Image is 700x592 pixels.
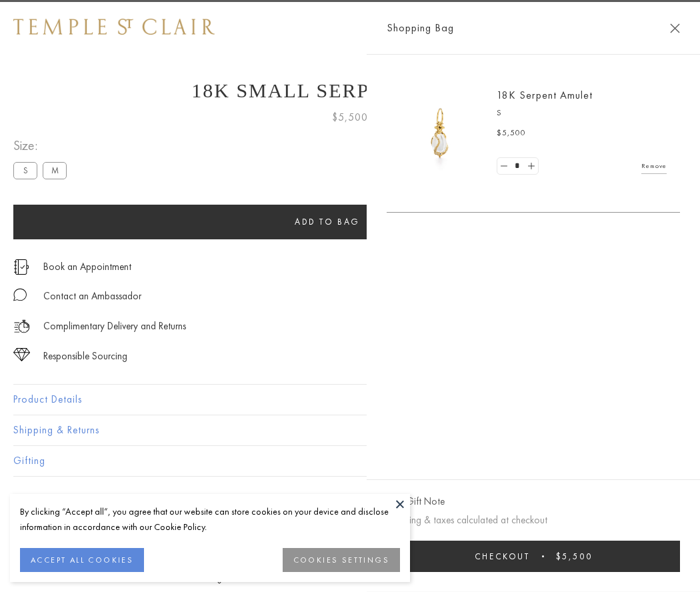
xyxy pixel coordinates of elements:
[295,216,360,227] span: Add to bag
[13,288,27,301] img: MessageIcon-01_2.svg
[13,446,687,476] button: Gifting
[524,158,537,175] a: Set quantity to 2
[13,19,215,35] img: Temple St. Clair
[13,259,29,275] img: icon_appointment.svg
[43,318,186,335] p: Complimentary Delivery and Returns
[400,93,480,173] img: P51836-E11SERPPV
[475,551,530,562] span: Checkout
[13,135,72,157] span: Size:
[13,162,37,179] label: S
[43,162,67,179] label: M
[13,205,641,239] button: Add to bag
[387,493,445,510] button: Add Gift Note
[387,512,680,529] p: Shipping & taxes calculated at checkout
[13,79,687,102] h1: 18K Small Serpent Amulet
[497,88,593,102] a: 18K Serpent Amulet
[283,548,400,572] button: COOKIES SETTINGS
[670,23,680,33] button: Close Shopping Bag
[13,348,30,361] img: icon_sourcing.svg
[13,415,687,445] button: Shipping & Returns
[20,548,144,572] button: ACCEPT ALL COOKIES
[43,259,131,274] a: Book an Appointment
[13,318,30,335] img: icon_delivery.svg
[497,158,511,175] a: Set quantity to 0
[387,541,680,572] button: Checkout $5,500
[332,109,368,126] span: $5,500
[43,348,127,365] div: Responsible Sourcing
[20,504,400,535] div: By clicking “Accept all”, you agree that our website can store cookies on your device and disclos...
[641,159,667,173] a: Remove
[497,107,667,120] p: S
[13,385,687,415] button: Product Details
[387,19,454,37] span: Shopping Bag
[556,551,593,562] span: $5,500
[497,127,526,140] span: $5,500
[43,288,141,305] div: Contact an Ambassador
